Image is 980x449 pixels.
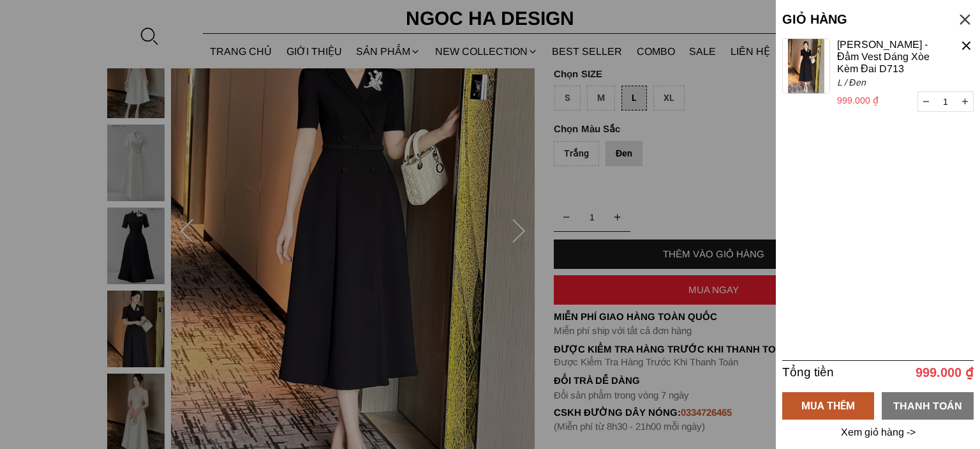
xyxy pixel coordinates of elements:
a: Xem giỏ hàng -> [839,427,917,438]
div: THANH TOÁN [882,397,974,413]
a: THANH TOÁN [882,392,974,420]
img: png.png [782,38,830,94]
p: L / Đen [837,75,945,89]
div: MUA THÊM [782,398,874,414]
h6: Tổng tiền [782,365,874,379]
p: 999.000 ₫ [897,365,974,380]
a: [PERSON_NAME] - Đầm Vest Dáng Xòe Kèm Đai D713 [837,38,945,75]
input: Quantity input [918,92,973,111]
p: 999.000 ₫ [837,93,942,107]
h5: GIỎ HÀNG [782,12,929,27]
